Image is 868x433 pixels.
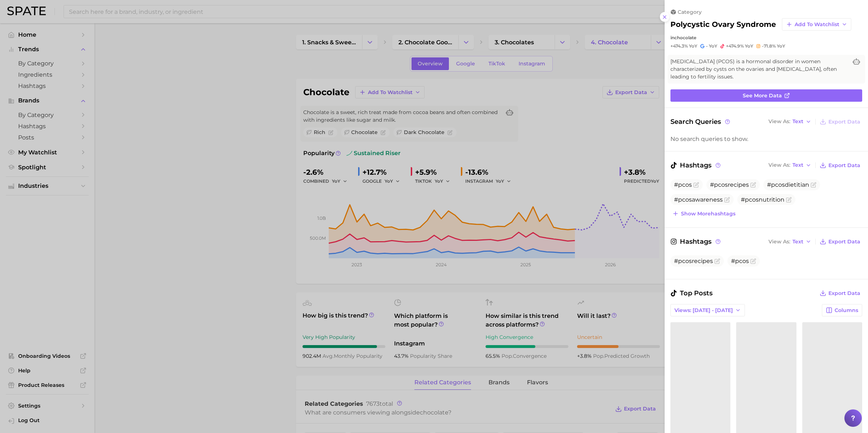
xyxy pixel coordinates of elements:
[714,258,720,264] button: Flag as miscategorized or irrelevant
[670,304,745,316] button: Views: [DATE] - [DATE]
[818,288,862,298] button: Export Data
[726,43,744,49] span: +474.9%
[828,239,860,245] span: Export Data
[822,304,862,316] button: Columns
[674,196,723,203] span: #pcosawareness
[674,258,713,264] span: #pcosrecipes
[670,288,713,298] span: Top Posts
[724,197,730,203] button: Flag as miscategorized or irrelevant
[678,9,702,15] span: category
[731,258,749,264] span: #pcos
[818,236,862,247] button: Export Data
[767,117,813,126] button: View AsText
[745,43,753,49] span: YoY
[828,290,860,296] span: Export Data
[828,162,860,169] span: Export Data
[818,160,862,170] button: Export Data
[693,182,699,188] button: Flag as miscategorized or irrelevant
[709,43,717,49] span: YoY
[818,117,862,127] button: Export Data
[767,237,813,246] button: View AsText
[710,181,749,188] span: #pcosrecipes
[706,43,708,49] span: -
[792,120,803,124] span: Text
[786,197,792,203] button: Flag as miscategorized or irrelevant
[670,58,848,81] span: [MEDICAL_DATA] (PCOS) is a hormonal disorder in women characterized by cysts on the ovaries and [...
[670,43,688,49] span: +474.3%
[792,163,803,167] span: Text
[835,307,858,313] span: Columns
[670,209,737,219] button: Show morehashtags
[768,120,790,124] span: View As
[768,240,790,244] span: View As
[777,43,785,49] span: YoY
[674,307,733,313] span: Views: [DATE] - [DATE]
[674,35,696,40] span: chocolate
[767,161,813,170] button: View AsText
[743,93,782,99] span: See more data
[782,18,851,31] button: Add to Watchlist
[792,240,803,244] span: Text
[670,89,862,102] a: See more data
[768,163,790,167] span: View As
[750,182,756,188] button: Flag as miscategorized or irrelevant
[828,119,860,125] span: Export Data
[670,20,776,29] h2: polycystic ovary syndrome
[670,160,722,170] span: Hashtags
[811,182,816,188] button: Flag as miscategorized or irrelevant
[795,21,839,28] span: Add to Watchlist
[670,117,731,127] span: Search Queries
[750,258,756,264] button: Flag as miscategorized or irrelevant
[681,211,735,217] span: Show more hashtags
[762,43,776,49] span: -71.8%
[741,196,784,203] span: #pcosnutrition
[670,135,862,142] div: No search queries to show.
[674,181,692,188] span: #pcos
[689,43,697,49] span: YoY
[670,236,722,247] span: Hashtags
[767,181,809,188] span: #pcosdietitian
[670,35,862,40] div: in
